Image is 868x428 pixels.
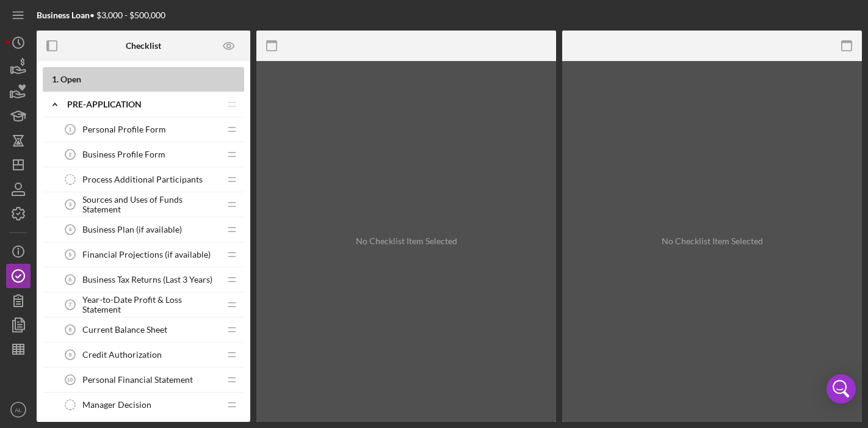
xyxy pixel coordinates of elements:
div: No Checklist Item Selected [662,236,763,246]
span: 1 . [52,74,59,84]
span: Manager Decision [82,400,151,410]
button: Preview as [215,32,243,60]
tspan: 4 [69,227,72,233]
tspan: 10 [67,377,73,383]
span: Personal Profile Form [82,125,166,134]
tspan: 2 [69,151,72,158]
span: Financial Projections (if available) [82,250,211,259]
div: • $3,000 - $500,000 [37,10,165,20]
span: Sources and Uses of Funds Statement [82,195,220,214]
tspan: 7 [69,302,72,308]
div: Open Intercom Messenger [826,374,856,404]
button: AL [6,397,31,422]
b: Business Loan [37,10,90,20]
tspan: 8 [69,327,72,333]
div: Pre-Application [67,100,220,109]
tspan: 3 [69,201,72,208]
b: Checklist [126,41,161,51]
div: No Checklist Item Selected [356,236,457,246]
tspan: 9 [69,352,72,358]
span: Credit Authorization [82,350,162,360]
text: AL [15,407,22,413]
span: Business Tax Returns (Last 3 Years) [82,275,212,285]
tspan: 1 [69,126,72,132]
span: Open [60,74,81,84]
span: Year-to-Date Profit & Loss Statement [82,295,220,314]
span: Personal Financial Statement [82,375,193,385]
span: Process Additional Participants [82,175,203,184]
span: Business Plan (if available) [82,225,182,234]
tspan: 6 [69,277,72,283]
tspan: 5 [69,252,72,258]
span: Current Balance Sheet [82,325,167,335]
span: Business Profile Form [82,150,165,159]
